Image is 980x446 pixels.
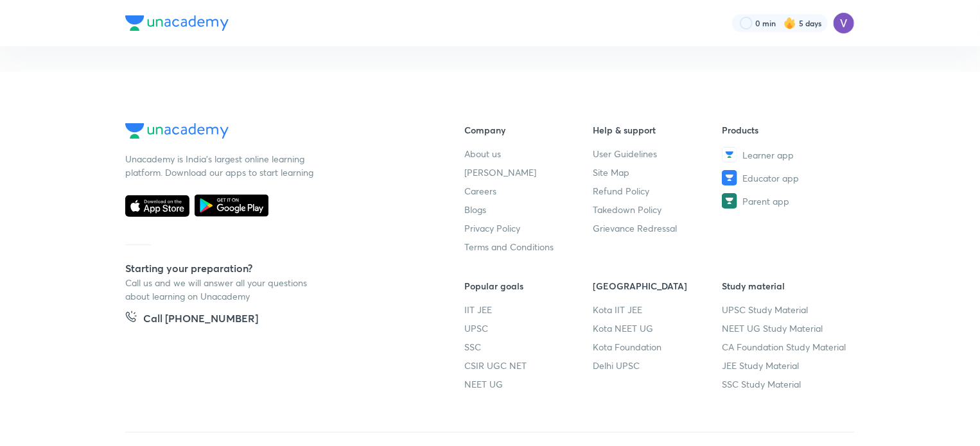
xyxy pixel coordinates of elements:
[464,340,593,354] a: SSC
[125,123,423,142] a: Company Logo
[593,221,722,235] a: Grievance Redressal
[593,340,722,354] a: Kota Foundation
[722,170,737,185] img: Educator app
[722,303,851,316] a: UPSC Study Material
[783,17,796,30] img: streak
[593,203,722,216] a: Takedown Policy
[464,240,593,253] a: Terms and Conditions
[464,184,593,198] a: Careers
[464,221,593,235] a: Privacy Policy
[722,279,851,293] h6: Study material
[593,322,722,335] a: Kota NEET UG
[125,261,423,276] h5: Starting your preparation?
[833,12,855,34] img: Vatsal Kanodia
[464,147,593,160] a: About us
[722,322,851,335] a: NEET UG Study Material
[593,123,722,137] h6: Help & support
[464,166,593,179] a: [PERSON_NAME]
[143,311,258,329] h5: Call [PHONE_NUMBER]
[593,303,722,316] a: Kota IIT JEE
[593,184,722,198] a: Refund Policy
[722,193,737,209] img: Parent app
[464,123,593,137] h6: Company
[125,152,318,179] p: Unacademy is India’s largest online learning platform. Download our apps to start learning
[125,15,229,31] img: Company Logo
[722,340,851,354] a: CA Foundation Study Material
[742,194,789,208] span: Parent app
[593,147,722,160] a: User Guidelines
[125,276,318,303] p: Call us and we will answer all your questions about learning on Unacademy
[125,311,258,329] a: Call [PHONE_NUMBER]
[722,377,851,391] a: SSC Study Material
[722,170,851,185] a: Educator app
[464,359,593,372] a: CSIR UGC NET
[464,203,593,216] a: Blogs
[722,193,851,209] a: Parent app
[742,148,794,162] span: Learner app
[593,166,722,179] a: Site Map
[464,377,593,391] a: NEET UG
[722,147,737,162] img: Learner app
[742,171,799,185] span: Educator app
[464,184,496,198] span: Careers
[722,147,851,162] a: Learner app
[593,279,722,293] h6: [GEOGRAPHIC_DATA]
[593,359,722,372] a: Delhi UPSC
[464,279,593,293] h6: Popular goals
[464,303,593,316] a: IIT JEE
[125,123,229,139] img: Company Logo
[464,322,593,335] a: UPSC
[722,123,851,137] h6: Products
[722,359,851,372] a: JEE Study Material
